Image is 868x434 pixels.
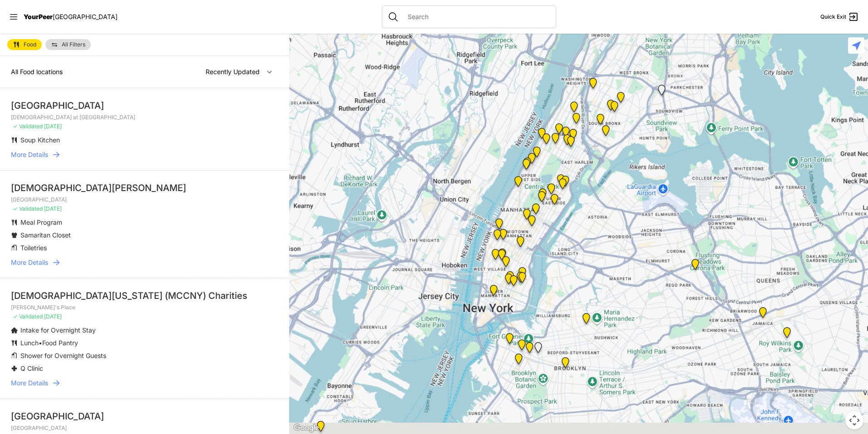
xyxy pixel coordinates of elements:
span: Toiletries [20,244,47,252]
a: More Details [11,378,278,388]
div: Church of the Village [486,245,505,267]
div: University Community Social Services (UCSS) [504,272,523,293]
span: All Food locations [11,68,63,76]
span: YourPeer [24,13,53,20]
span: [DATE] [44,205,62,212]
div: Food Provider [523,149,541,171]
div: Manhattan [513,268,532,290]
div: East Harlem [564,125,582,147]
span: ✓ Validated [13,205,43,212]
div: Queen of Peace Single Male-Identified Adult Shelter [591,110,610,132]
p: [GEOGRAPHIC_DATA] [11,424,278,432]
div: Willis Green Jr. Adult Healthcare Center [557,123,575,145]
div: Sylvia's Place [490,215,508,237]
div: St. Joseph House [499,270,518,292]
span: Lunch [20,339,39,347]
div: Wellness Center [605,97,624,119]
span: Soup Kitchen [20,136,60,144]
span: Q Clinic [20,364,43,372]
div: Allen Outreach Ministry Feeding Program [778,323,796,345]
span: Samaritan Closet [20,231,71,239]
a: All Filters [45,39,91,50]
span: ✓ Validated [13,313,43,320]
div: Cathedral of Joy Christian Center [577,309,596,331]
span: More Details [11,378,48,388]
div: [DEMOGRAPHIC_DATA][PERSON_NAME] [11,182,278,194]
div: Harlem Temple Corps [567,109,586,131]
p: [DEMOGRAPHIC_DATA] at [GEOGRAPHIC_DATA] [11,114,278,121]
div: Senior Programming [517,155,536,177]
button: Map camera controls [845,411,863,429]
input: Search [402,12,550,21]
div: St. Bartholomew's Community Ministry [523,212,541,233]
a: Food [7,39,42,50]
span: • [39,339,42,347]
p: [PERSON_NAME]'s Place [11,304,278,311]
div: [GEOGRAPHIC_DATA] [11,410,278,423]
div: Harlem [558,131,577,152]
div: Bronx Citadel Corps [602,96,620,118]
div: Avenue Church [556,172,575,194]
a: Quick Exit [820,11,859,22]
div: Church of St. Francis Xavier - Front Entrance [493,245,512,267]
div: Queens [686,255,705,277]
span: [DATE] [44,123,62,130]
span: Food Pantry [42,339,78,347]
div: [GEOGRAPHIC_DATA] [11,99,278,112]
div: Maryhouse [501,267,519,289]
a: Open this area in Google Maps (opens a new window) [291,422,321,434]
div: [DEMOGRAPHIC_DATA][US_STATE] (MCCNY) Charities [11,289,278,302]
span: Meal Program [20,218,62,226]
a: YourPeer[GEOGRAPHIC_DATA] [24,14,118,20]
div: Harlem [546,129,565,151]
div: Manhattan [528,143,546,165]
div: Jamaica Citadel Corps [754,303,772,325]
img: Google [291,422,321,434]
a: More Details [11,150,278,159]
div: Mainchance Adult Drop-in Center [511,232,530,254]
span: More Details [11,258,48,267]
span: Shower for Overnight Guests [20,352,106,359]
span: Food [24,42,36,47]
div: The Cathedral Church of St. John the Divine [537,130,556,151]
span: Intake for Overnight Stay [20,326,96,334]
div: Synagoge at Union Square [497,252,515,274]
span: Quick Exit [820,13,846,20]
span: ✓ Validated [13,123,43,130]
span: [DATE] [44,313,62,320]
div: Antonio Olivieri Drop-in Center [494,225,513,247]
span: More Details [11,150,48,159]
p: [GEOGRAPHIC_DATA] [11,196,278,203]
div: Lunch in the Park [511,268,530,290]
a: More Details [11,258,278,267]
span: [GEOGRAPHIC_DATA] [53,13,118,20]
div: Back of the Church [493,246,511,267]
div: Chelsea [488,226,507,247]
div: Manhattan [533,187,551,209]
span: All Filters [62,42,85,47]
div: Tribeca Campus/New York City Rescue Mission [484,281,503,303]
